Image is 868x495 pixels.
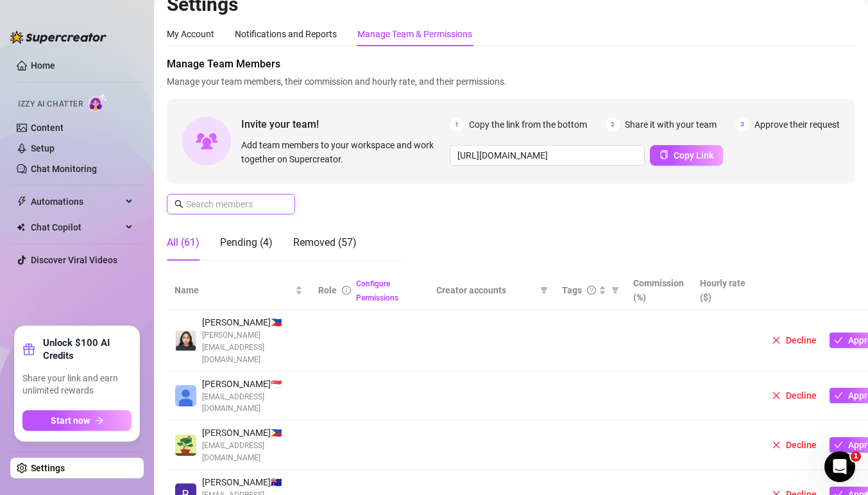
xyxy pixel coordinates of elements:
span: close [772,336,781,345]
div: Removed (57) [293,235,357,250]
span: close [772,440,781,449]
span: [PERSON_NAME] 🇵🇭 [202,426,303,440]
span: Start now [51,415,90,426]
span: Izzy AI Chatter [18,98,83,110]
span: Invite your team! [241,116,450,132]
span: search [174,200,183,209]
button: Decline [767,437,822,453]
span: Manage your team members, their commission and hourly rate, and their permissions. [167,74,855,89]
button: Decline [767,388,822,403]
span: Decline [786,390,817,401]
span: arrow-right [95,416,104,425]
span: Share your link and earn unlimited rewards [22,372,132,397]
span: Copy the link from the bottom [469,117,587,132]
span: check [834,336,843,345]
span: Tags [562,283,582,297]
a: Content [31,123,64,133]
span: [PERSON_NAME][EMAIL_ADDRESS][DOMAIN_NAME] [202,329,303,366]
span: [PERSON_NAME] 🇦🇺 [202,475,303,489]
a: Configure Permissions [356,279,398,302]
input: Search members [186,197,277,211]
span: Copy Link [674,150,713,161]
span: Chat Copilot [31,217,122,238]
img: AI Chatter [88,93,108,112]
span: filter [540,286,548,294]
a: Discover Viral Videos [31,255,117,265]
span: Share it with your team [625,117,717,132]
span: Role [318,285,337,295]
button: Decline [767,333,822,348]
span: [PERSON_NAME] 🇸🇬 [202,377,303,391]
span: filter [611,286,619,294]
span: Creator accounts [436,283,535,297]
span: filter [609,281,622,300]
button: Copy Link [650,145,723,166]
span: Automations [31,191,122,212]
span: check [834,391,843,400]
th: Commission (%) [625,271,692,310]
span: question-circle [587,286,596,295]
span: [PERSON_NAME] 🇵🇭 [202,315,303,329]
span: copy [660,150,668,159]
div: Pending (4) [220,235,273,250]
span: check [834,440,843,449]
span: Manage Team Members [167,56,855,72]
span: 1 [450,117,464,132]
span: 1 [851,451,861,462]
span: Decline [786,335,817,345]
button: Start nowarrow-right [22,410,132,431]
div: Manage Team & Permissions [357,27,472,41]
span: info-circle [342,286,351,295]
div: My Account [167,27,214,41]
span: 3 [735,117,749,132]
span: filter [538,281,550,300]
a: Chat Monitoring [31,164,97,174]
a: Home [31,60,55,71]
span: [EMAIL_ADDRESS][DOMAIN_NAME] [202,391,303,415]
div: All (61) [167,235,200,250]
span: Name [174,283,293,297]
span: close [772,391,781,400]
th: Name [167,271,311,310]
span: Approve their request [754,117,840,132]
th: Hourly rate ($) [692,271,759,310]
span: Add team members to your workspace and work together on Supercreator. [241,138,445,166]
a: Settings [31,463,65,473]
img: Chat Copilot [17,223,25,232]
span: Decline [786,440,817,450]
img: Katrina Mendiola [175,330,196,351]
iframe: Intercom live chat [824,451,855,482]
div: Notifications and Reports [235,27,337,41]
span: 2 [606,117,620,132]
span: gift [22,343,35,356]
img: logo-BBDzfeDw.svg [10,31,106,44]
a: Setup [31,143,55,153]
strong: Unlock $100 AI Credits [43,336,132,362]
img: Haydee Joy Gentiles [175,385,196,406]
span: thunderbolt [17,196,27,207]
img: Juan Mutya [175,435,196,456]
span: [EMAIL_ADDRESS][DOMAIN_NAME] [202,440,303,464]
